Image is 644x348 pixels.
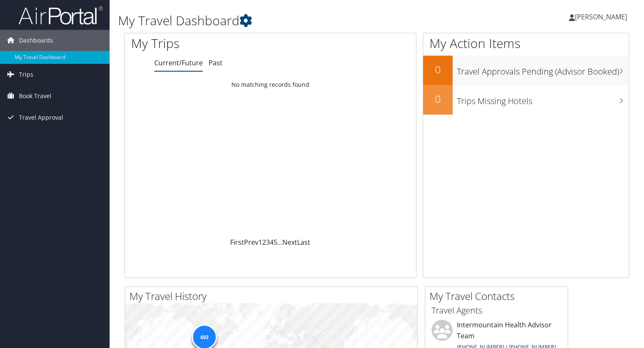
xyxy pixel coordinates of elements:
a: [PERSON_NAME] [569,4,636,29]
h3: Trips Missing Hotels [457,91,629,107]
span: Travel Approval [19,107,63,128]
a: Next [282,238,297,247]
a: First [230,238,244,247]
a: 0Trips Missing Hotels [423,85,629,115]
span: [PERSON_NAME] [575,12,627,21]
h2: 0 [423,92,453,106]
span: Book Travel [19,86,51,107]
h3: Travel Agents [432,305,561,316]
a: Current/Future [154,58,203,67]
td: No matching records found [125,77,416,92]
span: Trips [19,64,33,85]
a: Last [297,238,310,247]
h2: My Travel History [129,289,417,303]
a: 1 [258,238,262,247]
a: Prev [244,238,258,247]
img: airportal-logo.png [19,5,103,25]
a: 4 [270,238,274,247]
h3: Travel Approvals Pending (Advisor Booked) [457,62,629,78]
a: Past [209,58,223,67]
h2: 0 [423,62,453,77]
span: Dashboards [19,30,53,51]
h2: My Travel Contacts [429,289,568,303]
h1: My Travel Dashboard [118,12,463,29]
h1: My Trips [131,35,288,52]
h1: My Action Items [423,35,629,52]
a: 3 [266,238,270,247]
a: 0Travel Approvals Pending (Advisor Booked) [423,56,629,85]
span: … [277,238,282,247]
a: 5 [274,238,277,247]
a: 2 [262,238,266,247]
